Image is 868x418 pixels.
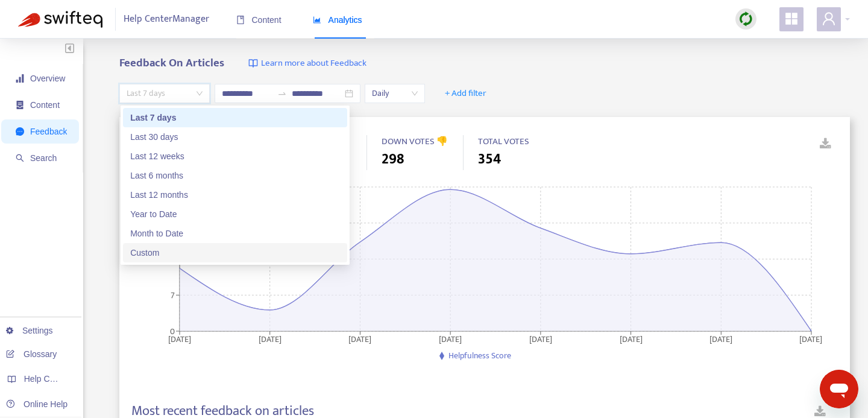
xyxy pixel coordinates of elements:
button: + Add filter [436,84,495,103]
span: swap-right [277,89,287,98]
div: Last 7 days [130,111,340,124]
tspan: 7 [171,288,175,302]
span: Content [236,15,281,25]
span: Help Centers [24,374,74,384]
tspan: [DATE] [529,332,552,346]
span: area-chart [313,16,321,24]
span: DOWN VOTES 👎 [382,134,448,149]
div: Last 30 days [130,130,340,144]
b: Feedback On Articles [119,54,224,72]
span: Helpfulness Score [448,349,511,363]
div: Last 7 days [123,108,347,127]
div: Custom [130,246,340,259]
tspan: [DATE] [259,332,281,346]
span: book [236,16,245,24]
div: Month to Date [130,227,340,240]
a: Learn more about Feedback [248,57,366,71]
div: Year to Date [130,207,340,221]
div: Month to Date [123,224,347,243]
span: container [16,101,24,109]
div: Last 6 months [130,169,340,182]
span: message [16,127,24,136]
a: Glossary [6,349,57,359]
tspan: [DATE] [349,332,372,346]
div: Year to Date [123,204,347,224]
tspan: 14 [167,252,175,266]
span: Daily [372,84,418,103]
span: to [277,89,287,98]
tspan: [DATE] [168,332,191,346]
div: Last 12 weeks [130,150,340,163]
img: sync.dc5367851b00ba804db3.png [738,11,753,27]
tspan: [DATE] [620,332,643,346]
span: signal [16,74,24,83]
tspan: [DATE] [710,332,733,346]
div: Custom [123,243,347,262]
span: search [16,154,24,162]
div: Last 12 months [123,185,347,204]
span: Feedback [30,127,67,136]
div: Last 12 months [130,188,340,201]
a: Settings [6,326,53,335]
img: image-link [248,59,258,68]
span: TOTAL VOTES [478,134,529,149]
span: user [822,11,836,26]
span: Last 7 days [127,84,203,103]
span: Overview [30,74,65,83]
div: Last 30 days [123,127,347,147]
span: + Add filter [445,86,486,101]
span: Learn more about Feedback [261,57,366,71]
span: 298 [382,148,404,170]
span: Help Center Manager [124,8,209,31]
span: Analytics [313,15,362,25]
div: Last 12 weeks [123,147,347,166]
tspan: [DATE] [799,332,822,346]
span: appstore [784,11,799,26]
div: Last 6 months [123,166,347,185]
tspan: 0 [170,324,175,338]
img: Swifteq [18,11,102,28]
a: Online Help [6,399,68,409]
span: Content [30,100,60,110]
span: 354 [478,148,501,170]
tspan: [DATE] [439,332,462,346]
iframe: Przycisk umożliwiający otwarcie okna komunikatora [820,370,858,408]
span: Search [30,153,57,163]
